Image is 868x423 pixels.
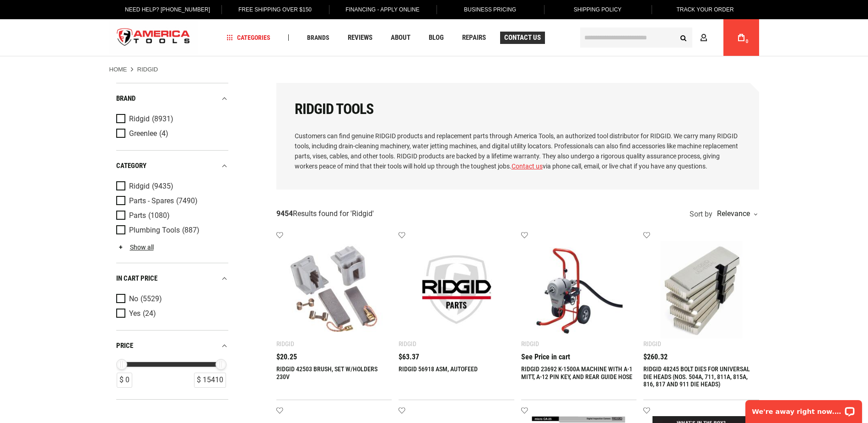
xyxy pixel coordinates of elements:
img: RIDGID 48245 BOLT DIES FOR UNIVERSAL DIE HEADS (NOS. 504A, 711, 811A, 815A, 816, 817 AND 911 DIE ... [652,241,750,338]
h1: RIDGID Tools [295,101,741,117]
span: 0 [746,39,749,44]
iframe: LiveChat chat widget [739,394,868,423]
div: Ridgid [399,340,416,347]
a: Blog [425,32,448,44]
span: (887) [182,227,199,234]
a: Yes (24) [116,309,226,319]
div: Relevance [715,210,757,217]
div: Ridgid [276,340,294,347]
span: Repairs [462,34,486,41]
a: Home [109,65,127,74]
p: Customers can find genuine RIDGID products and replacement parts through America Tools, an author... [295,131,741,171]
span: Greenlee [129,130,157,138]
div: Brand [116,92,228,105]
span: (4) [159,130,168,138]
span: Parts [129,211,146,220]
span: Yes [129,309,140,318]
span: Plumbing Tools [129,226,180,234]
span: Categories [226,34,270,41]
span: Parts - Spares [129,197,174,205]
a: Ridgid (9435) [116,181,226,191]
button: Search [675,29,692,46]
div: Ridgid [521,340,539,347]
a: Categories [222,32,275,44]
div: category [116,160,228,172]
a: Greenlee (4) [116,129,226,139]
img: RIDGID 56918 ASM, AUTOFEED [408,241,505,338]
span: See Price in cart [521,353,570,361]
span: Ridgid [129,182,150,190]
div: $ 15410 [194,373,226,388]
strong: 9454 [276,209,293,218]
a: Ridgid (8931) [116,114,226,124]
a: Parts (1080) [116,211,226,221]
div: price [116,340,228,352]
a: Parts - Spares (7490) [116,196,226,206]
span: (7490) [176,197,198,205]
span: Ridgid [129,115,150,123]
img: America Tools [109,21,198,55]
span: About [391,34,410,41]
span: Contact Us [504,34,541,41]
strong: Ridgid [137,66,158,73]
span: Sort by [690,211,712,218]
span: Shipping Policy [574,6,622,13]
a: Contact us [512,163,543,170]
span: No [129,295,138,303]
div: Product Filters [116,83,228,400]
a: Repairs [458,32,490,44]
span: $260.32 [643,353,668,361]
div: $ 0 [117,373,132,388]
span: $20.25 [276,353,297,361]
span: Reviews [348,34,372,41]
a: store logo [109,21,198,55]
span: (8931) [152,115,173,123]
a: Contact Us [500,32,545,44]
a: Show all [116,244,154,251]
span: $63.37 [399,353,419,361]
a: RIDGID 42503 BRUSH, SET W/HOLDERS 230V [276,365,377,380]
div: Ridgid [643,340,661,347]
div: In cart price [116,272,228,285]
img: RIDGID 42503 BRUSH, SET W/HOLDERS 230V [286,241,383,338]
div: Results found for ' ' [276,209,374,219]
span: (1080) [148,212,170,220]
img: RIDGID 23692 K-1500A MACHINE WITH A-1 MITT, A-12 PIN KEY, AND REAR GUIDE HOSE [530,241,628,338]
a: Reviews [344,32,377,44]
a: RIDGID 56918 ASM, AUTOFEED [399,365,478,373]
a: RIDGID 48245 BOLT DIES FOR UNIVERSAL DIE HEADS (NOS. 504A, 711, 811A, 815A, 816, 817 AND 911 DIE ... [643,365,750,388]
span: Ridgid [352,209,372,218]
a: About [387,32,415,44]
a: Plumbing Tools (887) [116,225,226,235]
span: (5529) [140,295,162,303]
a: Brands [303,32,334,44]
a: 0 [733,19,750,56]
span: Blog [429,34,444,41]
a: No (5529) [116,294,226,304]
span: (24) [143,310,156,318]
a: RIDGID 23692 K-1500A MACHINE WITH A-1 MITT, A-12 PIN KEY, AND REAR GUIDE HOSE [521,365,632,380]
span: Brands [307,34,329,41]
span: (9435) [152,183,173,190]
